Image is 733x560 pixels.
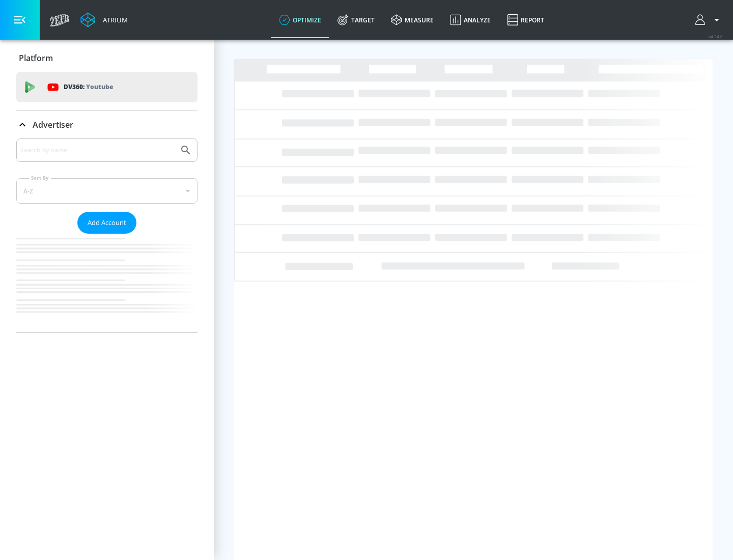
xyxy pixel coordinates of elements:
[64,81,113,93] p: DV360:
[383,2,442,38] a: measure
[33,119,73,130] p: Advertiser
[16,110,198,139] div: Advertiser
[16,138,198,332] div: Advertiser
[29,175,51,181] label: Sort By
[20,144,175,157] input: Search by name
[16,178,198,204] div: A-Z
[16,72,198,102] div: DV360: Youtube
[80,12,128,27] a: Atrium
[329,2,383,38] a: Target
[77,212,136,234] button: Add Account
[16,234,198,332] nav: list of Advertiser
[16,44,198,72] div: Platform
[88,217,126,229] span: Add Account
[271,2,329,38] a: optimize
[499,2,552,38] a: Report
[99,15,128,24] div: Atrium
[709,34,723,39] span: v 4.24.0
[86,81,113,92] p: Youtube
[442,2,499,38] a: Analyze
[19,52,53,64] p: Platform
